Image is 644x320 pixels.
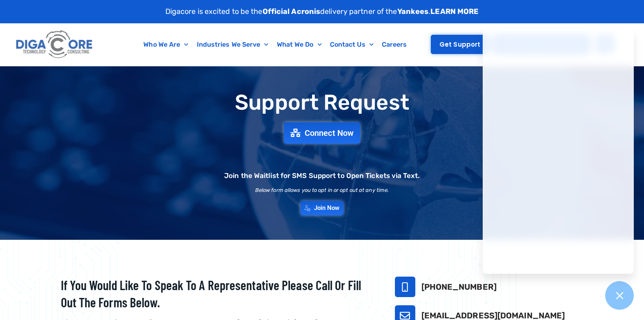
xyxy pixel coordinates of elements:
p: Digacore is excited to be the delivery partner of the . [165,6,479,17]
nav: Menu [129,35,421,54]
span: Connect Now [305,129,354,137]
h2: If you would like to speak to a representative please call or fill out the forms below. [61,277,374,311]
strong: Yankees [397,7,429,16]
h2: Join the Waitlist for SMS Support to Open Tickets via Text. [224,172,420,179]
span: Join Now [314,205,340,211]
img: Digacore logo 1 [14,27,95,62]
a: 732-646-5725 [395,277,415,297]
span: Get Support [439,41,480,47]
a: What We Do [273,35,326,54]
strong: Official Acronis [263,7,321,16]
a: Connect Now [284,122,360,144]
a: Careers [378,35,411,54]
a: [PHONE_NUMBER] [421,282,497,292]
a: Get Support [431,35,489,54]
a: Who We Are [139,35,192,54]
a: Contact Us [326,35,378,54]
a: LEARN MORE [430,7,479,16]
a: Join Now [301,201,344,215]
h1: Support Request [40,91,604,114]
h2: Below form allows you to opt in or opt out at any time. [255,187,389,193]
iframe: Chatgenie Messenger [483,28,634,274]
a: Industries We Serve [193,35,273,54]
